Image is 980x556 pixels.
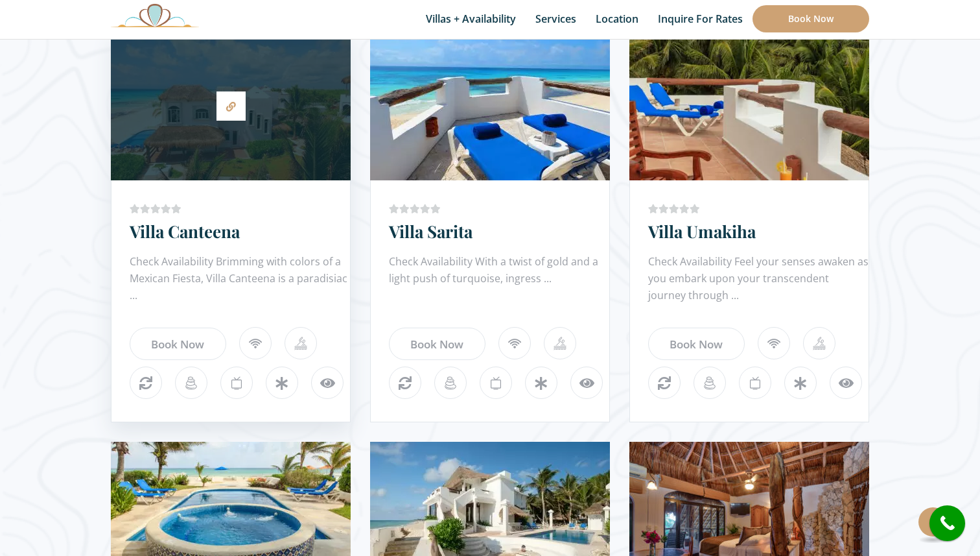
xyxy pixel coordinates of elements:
a: call [929,505,965,541]
a: Book Now [752,5,869,32]
a: Villa Canteena [130,220,240,243]
div: Check Availability Brimming with colors of a Mexican Fiesta, Villa Canteena is a paradisiac ... [130,253,350,305]
i: call [933,509,962,538]
a: Villa Sarita [389,220,472,243]
a: Book Now [648,328,745,360]
a: Villa Umakiha [648,220,756,243]
a: Book Now [130,328,226,360]
img: Awesome Logo [111,3,199,27]
div: Check Availability Feel your senses awaken as you embark upon your transcendent journey through ... [648,253,869,305]
div: Check Availability With a twist of gold and a light push of turquoise, ingress ... [389,253,609,305]
a: Book Now [389,328,485,360]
